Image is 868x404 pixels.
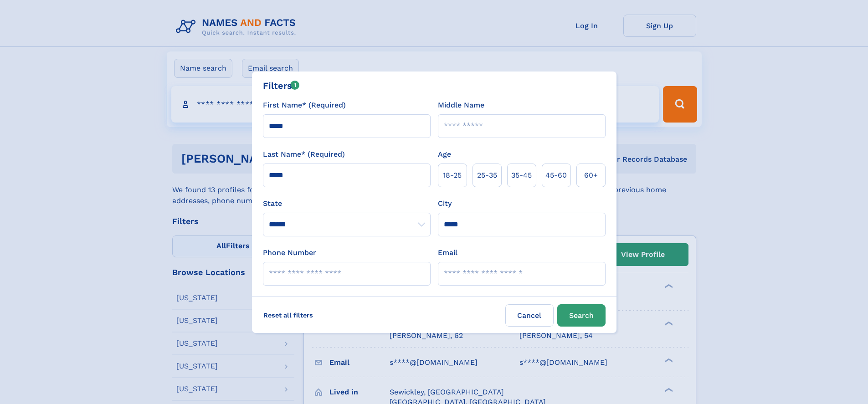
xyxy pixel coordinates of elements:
[263,247,316,258] label: Phone Number
[263,100,346,111] label: First Name* (Required)
[263,149,345,160] label: Last Name* (Required)
[443,170,462,181] span: 18‑25
[438,198,452,209] label: City
[511,170,532,181] span: 35‑45
[477,170,497,181] span: 25‑35
[263,198,431,209] label: State
[545,170,567,181] span: 45‑60
[438,247,457,258] label: Email
[438,100,484,111] label: Middle Name
[263,79,300,92] div: Filters
[257,304,319,326] label: Reset all filters
[557,304,606,327] button: Search
[438,149,451,160] label: Age
[505,304,554,327] label: Cancel
[584,170,598,181] span: 60+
